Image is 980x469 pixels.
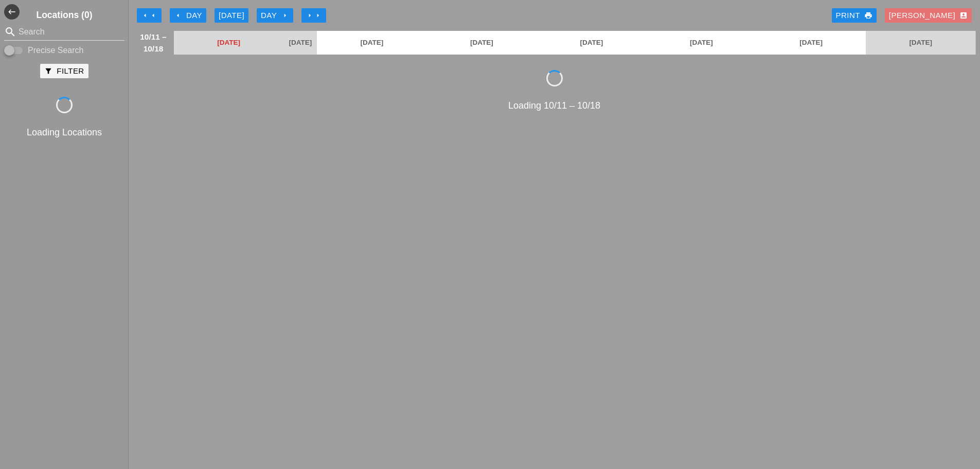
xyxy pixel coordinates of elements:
[4,4,20,20] button: Shrink Sidebar
[314,11,322,20] i: arrow_right
[2,126,127,140] div: Loading Locations
[141,11,149,20] i: arrow_left
[283,31,317,55] a: [DATE]
[281,11,289,20] i: arrow_right
[836,10,872,22] div: Print
[864,11,872,20] i: print
[149,11,157,20] i: arrow_left
[756,31,866,55] a: [DATE]
[137,8,162,23] button: Move Back 1 Week
[138,31,169,55] span: 10/11 – 10/18
[219,10,244,22] div: [DATE]
[301,8,326,23] button: Move Ahead 1 Week
[885,8,972,23] button: [PERSON_NAME]
[427,31,537,55] a: [DATE]
[317,31,426,55] a: [DATE]
[832,8,877,23] a: Print
[44,65,84,77] div: Filter
[306,11,314,20] i: arrow_right
[133,99,976,113] div: Loading 10/11 – 10/18
[257,8,293,23] button: Day
[4,26,16,38] i: search
[4,4,20,20] i: west
[215,8,248,23] button: [DATE]
[174,31,283,55] a: [DATE]
[866,31,975,55] a: [DATE]
[174,10,202,22] div: Day
[19,24,110,40] input: Search
[889,10,968,22] div: [PERSON_NAME]
[28,45,84,56] label: Precise Search
[261,10,289,22] div: Day
[174,11,182,20] i: arrow_left
[537,31,646,55] a: [DATE]
[170,8,206,23] button: Day
[647,31,756,55] a: [DATE]
[44,67,52,75] i: filter_alt
[959,11,968,20] i: account_box
[40,64,88,78] button: Filter
[4,44,124,57] div: Enable Precise search to match search terms exactly.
